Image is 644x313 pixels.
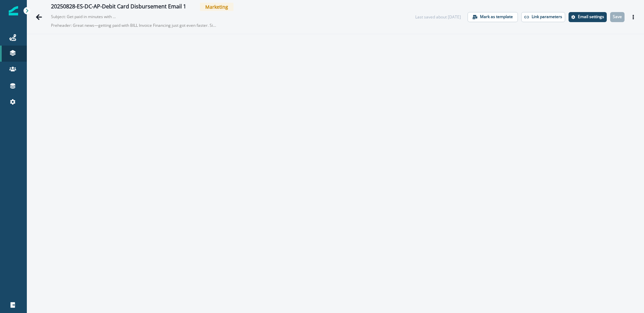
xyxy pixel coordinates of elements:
img: Inflection [9,6,18,15]
div: Last saved about [DATE] [415,14,461,20]
div: 20250828-ES-DC-AP-Debit Card Disbursement Email 1 [51,3,186,11]
button: Actions [628,12,639,22]
span: Marketing [200,3,233,11]
p: Save [613,14,622,19]
p: Link parameters [532,14,562,19]
button: Link parameters [521,12,565,22]
p: Preheader: Great news—getting paid with BILL Invoice Financing just got even faster. Simply add a... [51,20,219,31]
button: Settings [569,12,607,22]
button: Mark as template [468,12,518,22]
button: Go back [32,10,46,24]
p: Mark as template [480,14,513,19]
p: Email settings [578,14,604,19]
button: Save [610,12,625,22]
p: Subject: Get paid in minutes with BILL Invoice Financing [51,11,118,20]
